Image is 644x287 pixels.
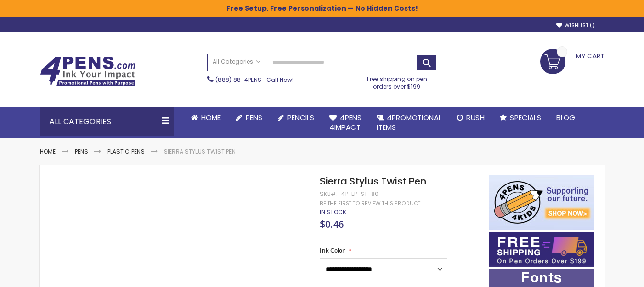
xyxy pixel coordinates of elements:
div: Availability [320,208,346,216]
span: Ink Color [320,246,345,254]
img: Free shipping on orders over $199 [489,232,594,267]
a: Plastic Pens [107,148,145,156]
span: All Categories [213,58,260,66]
span: Rush [466,113,485,123]
a: Pens [75,148,88,156]
span: Specials [510,113,541,123]
span: In stock [320,208,346,216]
span: 4PROMOTIONAL ITEMS [377,113,441,132]
span: Pencils [287,113,314,123]
div: 4P-EP-ST-80 [341,190,379,198]
a: Specials [492,107,549,128]
a: Home [183,107,228,128]
div: Free shipping on pen orders over $199 [357,71,437,91]
strong: SKU [320,190,338,198]
a: Home [40,148,56,156]
a: Blog [549,107,583,128]
span: Home [201,113,221,123]
span: Pens [246,113,262,123]
span: $0.46 [320,218,344,230]
span: Sierra Stylus Twist Pen [320,174,426,188]
a: Be the first to review this product [320,200,420,207]
a: 4Pens4impact [322,107,369,138]
li: Sierra Stylus Twist Pen [164,148,236,156]
a: 4PROMOTIONALITEMS [369,107,449,138]
span: - Call Now! [215,76,294,84]
a: Wishlist [556,22,595,29]
a: (888) 88-4PENS [215,76,261,84]
span: Blog [556,113,575,123]
img: 4Pens Custom Pens and Promotional Products [40,56,136,87]
a: Pens [228,107,270,128]
div: All Categories [40,107,174,136]
a: Pencils [270,107,322,128]
a: Rush [449,107,492,128]
img: 4pens 4 kids [489,175,594,230]
span: 4Pens 4impact [329,113,362,132]
a: All Categories [208,54,265,70]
